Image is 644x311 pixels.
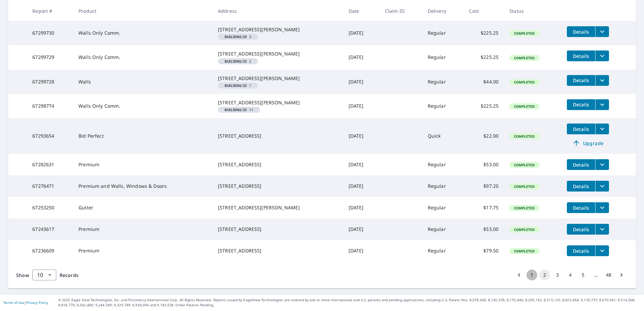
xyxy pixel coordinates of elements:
th: Product [73,1,213,21]
td: $53.00 [463,218,504,240]
td: Regular [422,197,464,218]
td: Regular [422,240,464,262]
th: Report # [27,1,73,21]
p: © 2025 Eagle View Technologies, Inc. and Pictometry International Corp. All Rights Reserved. Repo... [58,298,641,308]
span: Completed [510,80,539,84]
em: Building ID [225,108,247,111]
span: 11 [221,108,257,111]
span: Upgrade [571,139,605,147]
button: page 2 [539,270,550,280]
button: filesDropdownBtn-67243617 [595,224,609,235]
td: 67236609 [27,240,73,262]
span: Details [571,183,591,189]
button: filesDropdownBtn-67293654 [595,124,609,134]
button: detailsBtn-67276471 [567,181,595,192]
span: 1 [221,84,255,87]
span: Details [571,126,591,132]
div: [STREET_ADDRESS] [218,247,338,254]
td: 67253250 [27,197,73,218]
button: detailsBtn-67299730 [567,26,595,37]
div: [STREET_ADDRESS][PERSON_NAME] [218,204,338,211]
td: Gutter [73,197,213,218]
th: Address [213,1,343,21]
button: Go to page 48 [603,270,614,280]
td: Regular [422,154,464,175]
button: detailsBtn-67299728 [567,75,595,86]
div: … [590,272,601,278]
span: Completed [510,56,539,60]
span: Completed [510,206,539,210]
td: [DATE] [343,218,380,240]
button: filesDropdownBtn-67299730 [595,26,609,37]
div: [STREET_ADDRESS] [218,133,338,139]
td: Walls [73,70,213,94]
a: Upgrade [567,138,609,148]
td: Regular [422,94,464,118]
button: detailsBtn-67253250 [567,202,595,213]
td: Walls Only Comm. [73,94,213,118]
div: [STREET_ADDRESS][PERSON_NAME] [218,26,338,33]
th: Status [504,1,561,21]
td: [DATE] [343,175,380,197]
td: 67276471 [27,175,73,197]
td: Regular [422,70,464,94]
button: filesDropdownBtn-67299729 [595,50,609,61]
div: [STREET_ADDRESS] [218,226,338,233]
button: filesDropdownBtn-67276471 [595,181,609,192]
button: detailsBtn-67236609 [567,245,595,256]
span: Completed [510,31,539,36]
em: Building ID [225,60,247,63]
button: filesDropdownBtn-67299728 [595,75,609,86]
td: [DATE] [343,21,380,45]
div: Show 10 records [32,270,56,280]
span: Completed [510,104,539,109]
td: Walls Only Comm. [73,45,213,69]
div: [STREET_ADDRESS] [218,183,338,189]
td: 67299730 [27,21,73,45]
td: Regular [422,45,464,69]
th: Cost [463,1,504,21]
span: Details [571,29,591,35]
button: Go to page 4 [565,270,576,280]
div: [STREET_ADDRESS][PERSON_NAME] [218,75,338,82]
button: detailsBtn-67282631 [567,159,595,170]
button: Go to previous page [514,270,524,280]
td: [DATE] [343,154,380,175]
td: Quick [422,118,464,154]
th: Date [343,1,380,21]
td: $22.00 [463,118,504,154]
span: Details [571,53,591,59]
td: [DATE] [343,94,380,118]
td: $53.00 [463,154,504,175]
div: 10 [32,266,56,284]
button: Go to page 1 [526,270,537,280]
td: 67243617 [27,218,73,240]
td: $44.00 [463,70,504,94]
td: Premium [73,218,213,240]
span: Details [571,77,591,83]
td: Walls Only Comm. [73,21,213,45]
td: $225.25 [463,94,504,118]
td: [DATE] [343,118,380,154]
td: 67298774 [27,94,73,118]
div: [STREET_ADDRESS][PERSON_NAME] [218,50,338,57]
span: Completed [510,163,539,167]
span: Details [571,205,591,211]
td: Premium [73,240,213,262]
nav: pagination navigation [513,270,628,280]
button: filesDropdownBtn-67282631 [595,159,609,170]
button: filesDropdownBtn-67298774 [595,99,609,110]
button: filesDropdownBtn-67253250 [595,202,609,213]
td: [DATE] [343,45,380,69]
button: filesDropdownBtn-67236609 [595,245,609,256]
span: Details [571,248,591,254]
td: $17.75 [463,197,504,218]
td: [DATE] [343,197,380,218]
span: Details [571,226,591,233]
span: Show [16,272,29,278]
em: Building ID [225,84,247,87]
td: 67282631 [27,154,73,175]
td: 67299729 [27,45,73,69]
td: Regular [422,218,464,240]
button: detailsBtn-67298774 [567,99,595,110]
